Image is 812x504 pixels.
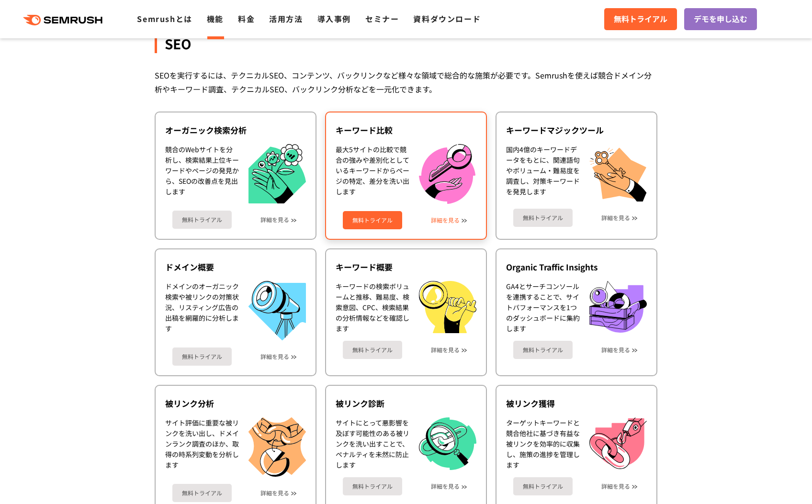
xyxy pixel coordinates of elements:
[155,34,657,53] div: SEO
[506,398,647,409] div: 被リンク獲得
[165,261,306,273] div: ドメイン概要
[419,417,476,470] img: 被リンク診断
[336,417,409,470] div: サイトにとって悪影響を及ぼす可能性のある被リンクを洗い出すことで、ペナルティを未然に防止します
[431,217,460,224] a: 詳細を見る
[419,281,476,333] img: キーワード概要
[601,483,630,490] a: 詳細を見る
[165,144,239,204] div: 競合のWebサイトを分析し、検索結果上位キーワードやページの発見から、SEOの改善点を見出します
[238,13,255,24] a: 料金
[604,8,677,30] a: 無料トライアル
[260,353,289,360] a: 詳細を見る
[165,417,239,477] div: サイト評価に重要な被リンクを洗い出し、ドメインランク調査のほか、取得の時系列変動を分析します
[172,484,232,502] a: 無料トライアル
[336,124,476,136] div: キーワード比較
[601,214,630,221] a: 詳細を見る
[248,144,306,204] img: オーガニック検索分析
[260,490,289,496] a: 詳細を見る
[317,13,351,24] a: 導入事例
[419,144,475,204] img: キーワード比較
[589,417,647,469] img: 被リンク獲得
[513,341,573,359] a: 無料トライアル
[343,477,402,495] a: 無料トライアル
[601,347,630,353] a: 詳細を見る
[694,13,747,25] span: デモを申し込む
[506,261,647,273] div: Organic Traffic Insights
[506,124,647,136] div: キーワードマジックツール
[336,261,476,273] div: キーワード概要
[336,144,409,204] div: 最大5サイトの比較で競合の強みや差別化としているキーワードからページの特定、差分を洗い出します
[684,8,757,30] a: デモを申し込む
[165,281,239,340] div: ドメインのオーガニック検索や被リンクの対策状況、リスティング広告の出稿を網羅的に分析します
[413,13,481,24] a: 資料ダウンロード
[365,13,399,24] a: セミナー
[172,211,232,229] a: 無料トライアル
[269,13,303,24] a: 活用方法
[155,68,657,96] div: SEOを実行するには、テクニカルSEO、コンテンツ、バックリンクなど様々な領域で総合的な施策が必要です。Semrushを使えば競合ドメイン分析やキーワード調査、テクニカルSEO、バックリンク分析...
[589,144,647,202] img: キーワードマジックツール
[506,144,580,202] div: 国内4億のキーワードデータをもとに、関連語句やボリューム・難易度を調査し、対策キーワードを発見します
[506,281,580,334] div: GA4とサーチコンソールを連携することで、サイトパフォーマンスを1つのダッシュボードに集約します
[343,211,402,229] a: 無料トライアル
[248,281,306,340] img: ドメイン概要
[165,398,306,409] div: 被リンク分析
[207,13,224,24] a: 機能
[336,398,476,409] div: 被リンク診断
[431,483,460,490] a: 詳細を見る
[513,477,573,495] a: 無料トライアル
[506,417,580,470] div: ターゲットキーワードと競合他社に基づき有益な被リンクを効率的に収集し、施策の進捗を管理します
[343,341,402,359] a: 無料トライアル
[336,281,409,334] div: キーワードの検索ボリュームと推移、難易度、検索意図、CPC、検索結果の分析情報などを確認します
[137,13,192,24] a: Semrushとは
[165,124,306,136] div: オーガニック検索分析
[589,281,647,333] img: Organic Traffic Insights
[248,417,306,477] img: 被リンク分析
[172,347,232,366] a: 無料トライアル
[260,216,289,223] a: 詳細を見る
[614,13,667,25] span: 無料トライアル
[513,209,573,227] a: 無料トライアル
[431,347,460,353] a: 詳細を見る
